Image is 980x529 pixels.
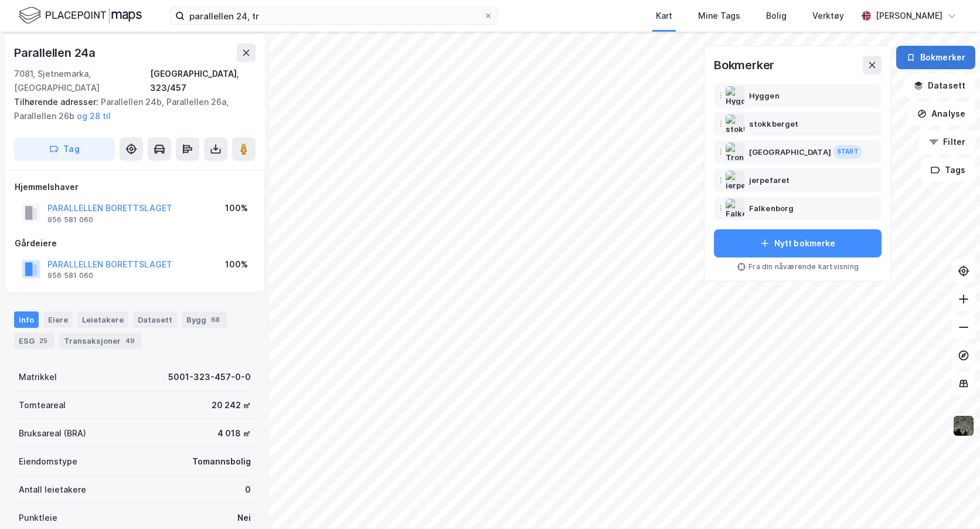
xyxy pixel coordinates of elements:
[133,311,177,328] div: Datasett
[726,86,744,105] img: Hyggen
[47,271,93,280] div: 956 581 060
[59,333,142,349] div: Transaksjoner
[212,398,251,412] div: 20 242 ㎡
[14,43,98,62] div: Parallellen 24a
[749,89,780,103] div: Hyggen
[19,5,142,26] img: logo.f888ab2527a4732fd821a326f86c7f29.svg
[921,473,980,529] div: Kontrollprogram for chat
[19,398,66,412] div: Tomteareal
[14,311,39,328] div: Info
[77,311,128,328] div: Leietakere
[896,46,975,69] button: Bokmerker
[714,56,774,74] div: Bokmerker
[714,229,882,257] button: Nytt bokmerke
[150,67,256,95] div: [GEOGRAPHIC_DATA], 323/457
[15,180,255,194] div: Hjemmelshaver
[837,148,859,155] span: Start
[19,426,86,440] div: Bruksareal (BRA)
[749,117,798,131] div: stokkberget
[921,473,980,529] iframe: Chat Widget
[907,102,975,126] button: Analyse
[921,158,975,182] button: Tags
[714,262,882,272] div: Fra din nåværende kartvisning
[952,415,975,437] img: 9k=
[14,137,115,161] button: Tag
[47,215,93,225] div: 956 581 060
[15,236,255,250] div: Gårdeiere
[43,311,73,328] div: Eiere
[245,483,251,497] div: 0
[237,511,251,525] div: Nei
[19,511,57,525] div: Punktleie
[876,9,942,23] div: [PERSON_NAME]
[182,311,227,328] div: Bygg
[904,74,975,97] button: Datasett
[749,173,790,187] div: jerpefaret
[37,335,50,347] div: 25
[919,130,975,154] button: Filter
[698,9,740,23] div: Mine Tags
[168,370,251,384] div: 5001-323-457-0-0
[14,67,150,95] div: 7081, Sjetnemarka, [GEOGRAPHIC_DATA]
[19,370,57,384] div: Matrikkel
[209,314,222,325] div: 68
[726,114,744,133] img: stokkberget
[192,455,251,469] div: Tomannsbolig
[185,7,484,25] input: Søk på adresse, matrikkel, gårdeiere, leietakere eller personer
[123,335,137,347] div: 49
[812,9,844,23] div: Verktøy
[19,483,86,497] div: Antall leietakere
[766,9,787,23] div: Bolig
[14,333,55,349] div: ESG
[726,171,744,189] img: jerpefaret
[19,455,77,469] div: Eiendomstype
[14,95,246,123] div: Parallellen 24b, Parallellen 26a, Parallellen 26b
[225,257,248,272] div: 100%
[14,97,101,107] span: Tilhørende adresser:
[217,426,251,440] div: 4 018 ㎡
[225,201,248,215] div: 100%
[726,143,744,161] img: Trondheim
[749,201,794,215] div: Falkenborg
[749,145,831,159] div: [GEOGRAPHIC_DATA]
[726,199,744,218] img: Falkenborg
[656,9,672,23] div: Kart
